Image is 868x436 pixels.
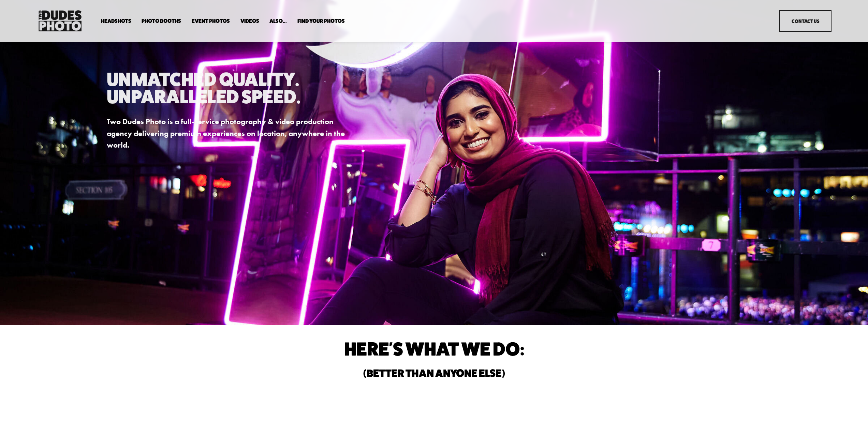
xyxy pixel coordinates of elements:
span: Also... [269,18,287,24]
a: folder dropdown [297,18,345,24]
strong: Two Dudes Photo is a full-service photography & video production agency delivering premium experi... [107,117,347,150]
a: Event Photos [192,18,230,24]
a: folder dropdown [142,18,181,24]
span: Headshots [101,18,131,24]
h2: (Better than anyone else) [189,368,680,379]
span: Find Your Photos [297,18,345,24]
a: folder dropdown [269,18,287,24]
span: Photo Booths [142,18,181,24]
a: Contact Us [779,10,832,32]
h1: Here's What We do: [189,340,680,357]
a: folder dropdown [101,18,131,24]
a: Videos [240,18,259,24]
img: Two Dudes Photo | Headshots, Portraits &amp; Photo Booths [36,9,84,33]
h1: Unmatched Quality. Unparalleled Speed. [107,71,350,105]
